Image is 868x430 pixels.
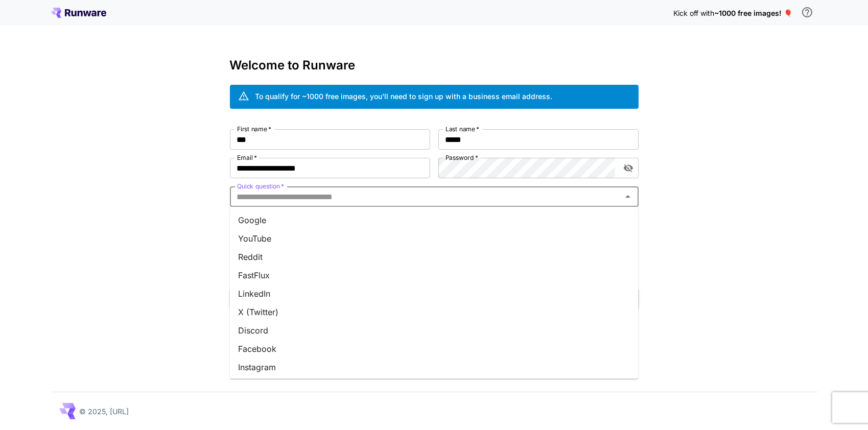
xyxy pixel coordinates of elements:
[237,153,257,162] label: Email
[230,248,639,266] li: Reddit
[80,406,129,417] p: © 2025, [URL]
[445,153,478,162] label: Password
[237,125,271,133] label: First name
[230,211,639,229] li: Google
[445,125,479,133] label: Last name
[230,358,639,376] li: Instagram
[237,182,284,190] label: Quick question
[715,9,793,17] span: ~1000 free images! 🎈
[230,58,639,73] h3: Welcome to Runware
[230,376,639,395] li: TikTok
[255,91,553,102] div: To qualify for ~1000 free images, you’ll need to sign up with a business email address.
[230,340,639,358] li: Facebook
[621,189,635,204] button: Close
[674,9,715,17] span: Kick off with
[619,159,638,177] button: toggle password visibility
[797,2,817,22] button: In order to qualify for free credit, you need to sign up with a business email address and click ...
[230,266,639,284] li: FastFlux
[230,229,639,248] li: YouTube
[230,284,639,303] li: LinkedIn
[230,321,639,340] li: Discord
[230,303,639,321] li: X (Twitter)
